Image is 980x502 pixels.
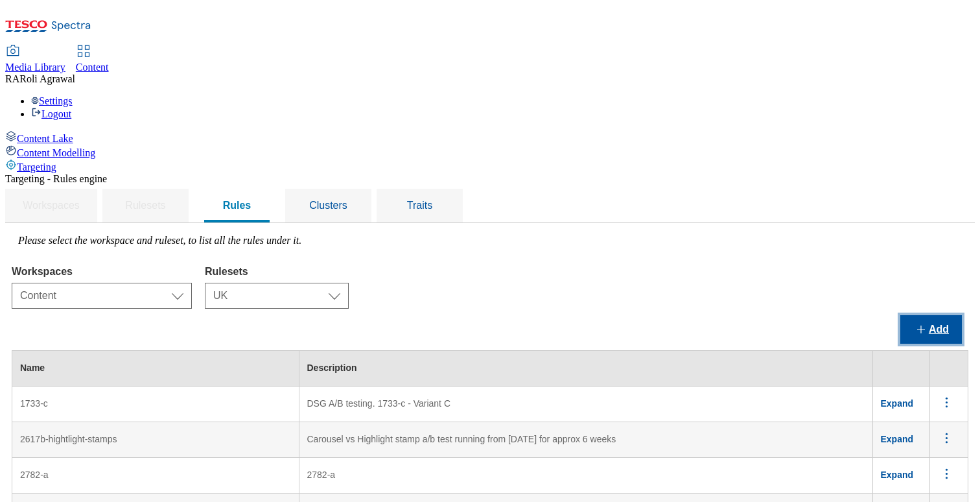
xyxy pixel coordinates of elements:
span: RA [5,73,19,84]
div: Targeting - Rules engine [5,173,975,185]
span: Expand [881,398,914,409]
span: Content [76,62,109,73]
span: Expand [881,434,914,444]
span: Content Modelling [17,147,95,158]
svg: menus [939,394,955,411]
span: Expand [881,470,914,480]
a: Targeting [5,159,975,173]
span: Traits [407,200,432,211]
a: Content [76,46,109,73]
span: Media Library [5,62,65,73]
span: Roli Agrawal [19,73,75,84]
a: Content Modelling [5,145,975,159]
td: 2782-a [299,458,872,494]
th: Description [299,351,872,387]
span: Targeting [17,161,56,173]
span: Rules [223,200,251,211]
td: DSG A/B testing. 1733-c - Variant C [299,387,872,422]
span: Clusters [309,200,347,211]
td: 1733-c [12,387,299,422]
label: Rulesets [205,266,349,278]
button: Add [900,315,962,344]
svg: menus [939,466,955,482]
th: Name [12,351,299,387]
a: Media Library [5,46,65,73]
td: 2782-a [12,458,299,494]
label: Please select the workspace and ruleset, to list all the rules under it. [18,235,301,246]
a: Logout [31,108,71,119]
svg: menus [939,430,955,446]
span: Content Lake [17,133,73,144]
td: 2617b-hightlight-stamps [12,422,299,458]
td: Carousel vs Highlight stamp a/b test running from [DATE] for approx 6 weeks [299,422,872,458]
label: Workspaces [12,266,192,278]
a: Settings [31,95,73,106]
a: Content Lake [5,130,975,145]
